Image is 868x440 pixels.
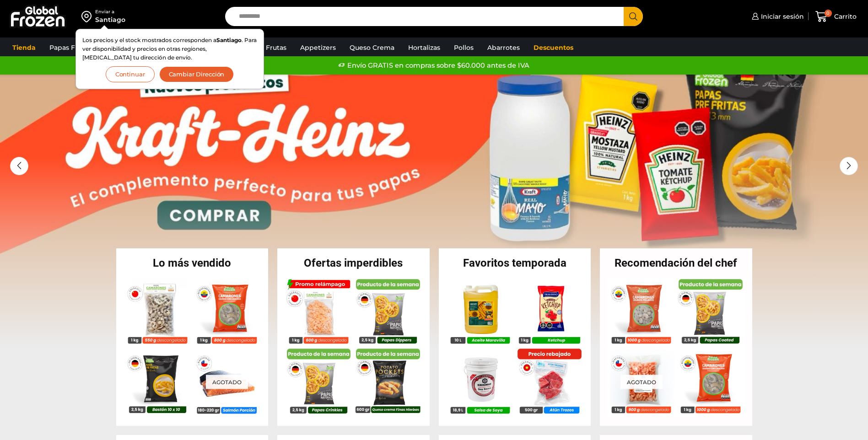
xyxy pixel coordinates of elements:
[277,258,430,268] h2: Ofertas imperdibles
[95,15,125,24] div: Santiago
[116,258,269,268] h2: Lo más vendido
[813,6,859,27] a: 0 Carrito
[483,39,524,56] a: Abarrotes
[620,375,663,389] p: Agotado
[8,39,40,56] a: Tienda
[749,7,804,26] a: Iniciar sesión
[404,39,445,56] a: Hortalizas
[205,375,248,389] p: Agotado
[345,39,399,56] a: Queso Crema
[449,39,478,56] a: Pollos
[825,10,832,17] span: 0
[82,36,257,62] p: Los precios y el stock mostrados corresponden a . Para ver disponibilidad y precios en otras regi...
[45,39,94,56] a: Papas Fritas
[216,37,242,43] strong: Santiago
[624,7,643,26] button: Search button
[10,157,28,175] div: Previous slide
[832,12,857,21] span: Carrito
[81,9,95,24] img: address-field-icon.svg
[296,39,340,56] a: Appetizers
[600,258,752,268] h2: Recomendación del chef
[95,9,125,15] div: Enviar a
[439,258,591,268] h2: Favoritos temporada
[106,67,155,83] button: Continuar
[159,67,234,83] button: Cambiar Dirección
[529,39,578,56] a: Descuentos
[759,12,804,21] span: Iniciar sesión
[840,157,858,175] div: Next slide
